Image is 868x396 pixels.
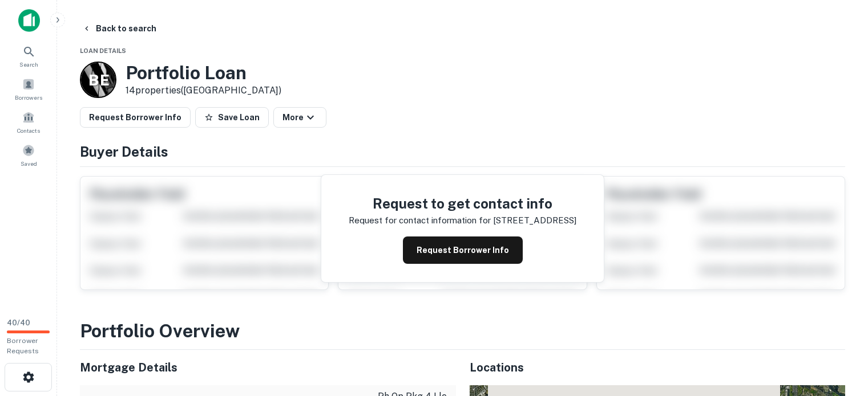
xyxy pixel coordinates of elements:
[80,317,845,345] h3: Portfolio Overview
[126,84,281,97] p: 14 properties ([GEOGRAPHIC_DATA])
[21,159,37,168] span: Saved
[403,236,523,264] button: Request Borrower Info
[273,107,326,128] button: More
[19,60,38,69] span: Search
[493,214,576,227] p: [STREET_ADDRESS]
[80,141,845,162] h4: Buyer Details
[17,126,40,135] span: Contacts
[18,9,40,32] img: capitalize-icon.png
[15,93,42,102] span: Borrowers
[80,47,126,54] span: Loan Details
[80,359,456,376] h5: Mortgage Details
[126,62,281,84] h3: Portfolio Loan
[470,359,846,376] h5: Locations
[7,337,39,355] span: Borrower Requests
[349,214,491,227] p: Request for contact information for
[80,107,191,128] button: Request Borrower Info
[3,74,54,104] a: Borrowers
[7,319,30,327] span: 40 / 40
[3,140,54,170] a: Saved
[78,18,161,39] button: Back to search
[80,62,116,98] a: B E
[195,107,269,128] button: Save Loan
[3,40,54,71] a: Search
[349,193,576,214] h4: Request to get contact info
[3,107,54,137] a: Contacts
[88,69,108,91] p: B E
